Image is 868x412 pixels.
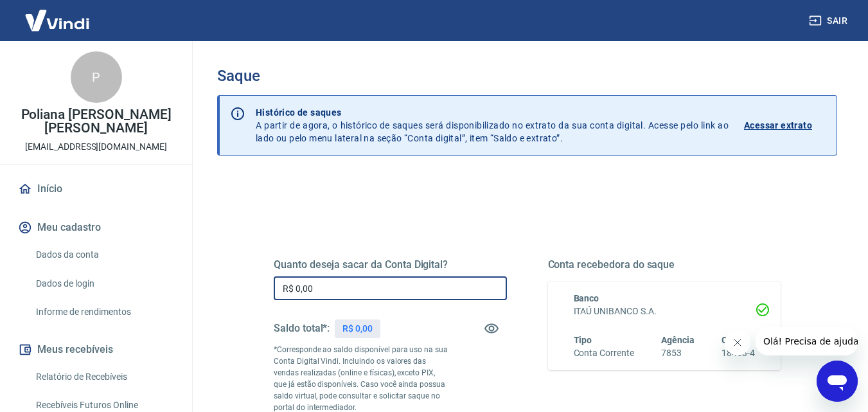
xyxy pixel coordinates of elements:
img: Vindi [15,1,99,40]
div: P [71,51,122,103]
iframe: Fechar mensagem [725,330,750,355]
span: Tipo [574,335,592,345]
span: Agência [661,335,695,345]
h6: 18453-4 [722,346,755,360]
a: Acessar extrato [744,106,826,145]
a: Dados da conta [31,242,177,268]
h5: Conta recebedora do saque [548,258,781,271]
p: Poliana [PERSON_NAME] [PERSON_NAME] [10,108,182,135]
p: A partir de agora, o histórico de saques será disponibilizado no extrato da sua conta digital. Ac... [256,106,729,145]
h5: Quanto deseja sacar da Conta Digital? [274,258,507,271]
p: [EMAIL_ADDRESS][DOMAIN_NAME] [25,140,167,154]
h5: Saldo total*: [274,322,330,335]
h6: Conta Corrente [574,346,634,360]
iframe: Mensagem da empresa [756,327,858,355]
h6: ITAÚ UNIBANCO S.A. [574,305,756,318]
span: Conta [722,335,746,345]
span: Olá! Precisa de ajuda? [8,9,108,19]
a: Informe de rendimentos [31,299,177,325]
p: Histórico de saques [256,106,729,119]
p: R$ 0,00 [342,322,373,336]
button: Meus recebíveis [15,336,177,364]
a: Início [15,175,177,203]
iframe: Botão para abrir a janela de mensagens [817,361,858,402]
a: Relatório de Recebíveis [31,364,177,390]
span: Banco [574,293,599,303]
a: Dados de login [31,271,177,297]
p: Acessar extrato [744,119,812,132]
h3: Saque [217,67,837,85]
button: Meu cadastro [15,213,177,242]
h6: 7853 [661,346,695,360]
button: Sair [806,9,853,33]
